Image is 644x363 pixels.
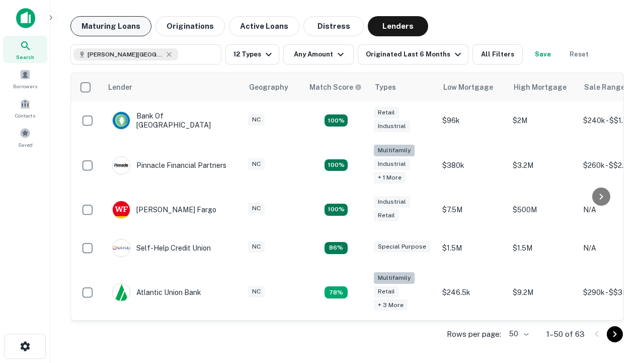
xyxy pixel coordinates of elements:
[113,239,130,257] img: picture
[374,210,399,221] div: Retail
[108,81,132,93] div: Lender
[437,267,508,318] td: $246.5k
[594,250,644,298] iframe: Chat Widget
[447,328,501,340] p: Rows per page:
[243,73,303,101] th: Geography
[374,145,415,156] div: Multifamily
[283,44,354,65] button: Any Amount
[248,286,265,297] div: NC
[113,112,130,129] img: picture
[102,73,243,101] th: Lender
[514,81,567,93] div: High Mortgage
[508,267,578,318] td: $9.2M
[437,101,508,140] td: $96k
[437,73,508,101] th: Low Mortgage
[325,159,348,171] div: Matching Properties: 23, hasApolloMatch: undefined
[374,120,410,132] div: Industrial
[113,201,130,218] img: picture
[70,16,151,36] button: Maturing Loans
[112,201,216,219] div: [PERSON_NAME] Fargo
[369,73,437,101] th: Types
[527,44,559,65] button: Save your search to get updates of matches that match your search criteria.
[508,140,578,191] td: $3.2M
[508,229,578,267] td: $1.5M
[374,172,406,184] div: + 1 more
[546,328,585,340] p: 1–50 of 63
[3,124,47,151] a: Saved
[325,286,348,298] div: Matching Properties: 10, hasApolloMatch: undefined
[508,73,578,101] th: High Mortgage
[437,191,508,229] td: $7.5M
[229,16,299,36] button: Active Loans
[374,241,430,253] div: Special Purpose
[303,73,369,101] th: Capitalize uses an advanced AI algorithm to match your search with the best lender. The match sco...
[508,191,578,229] td: $500M
[374,272,415,284] div: Multifamily
[248,203,265,214] div: NC
[584,81,625,93] div: Sale Range
[249,81,288,93] div: Geography
[225,44,279,65] button: 12 Types
[88,50,163,59] span: [PERSON_NAME][GEOGRAPHIC_DATA], [GEOGRAPHIC_DATA]
[16,8,35,28] img: capitalize-icon.png
[112,111,233,130] div: Bank Of [GEOGRAPHIC_DATA]
[303,16,364,36] button: Distress
[374,286,399,297] div: Retail
[15,111,35,119] span: Contacts
[18,141,33,149] span: Saved
[374,158,410,170] div: Industrial
[248,158,265,170] div: NC
[366,48,464,60] div: Originated Last 6 Months
[443,81,493,93] div: Low Mortgage
[309,82,360,93] h6: Match Score
[325,242,348,254] div: Matching Properties: 11, hasApolloMatch: undefined
[505,327,530,341] div: 50
[13,82,37,90] span: Borrowers
[3,94,47,122] a: Contacts
[437,229,508,267] td: $1.5M
[155,16,225,36] button: Originations
[16,53,34,61] span: Search
[113,157,130,174] img: picture
[368,16,428,36] button: Lenders
[374,107,399,118] div: Retail
[112,156,226,174] div: Pinnacle Financial Partners
[374,196,410,208] div: Industrial
[113,284,130,301] img: picture
[325,204,348,216] div: Matching Properties: 14, hasApolloMatch: undefined
[112,283,201,301] div: Atlantic Union Bank
[374,299,408,311] div: + 3 more
[508,101,578,140] td: $2M
[3,65,47,92] a: Borrowers
[248,241,265,253] div: NC
[472,44,523,65] button: All Filters
[3,36,47,63] a: Search
[607,326,623,342] button: Go to next page
[358,44,468,65] button: Originated Last 6 Months
[112,239,211,257] div: Self-help Credit Union
[248,114,265,126] div: NC
[563,44,595,65] button: Reset
[309,82,362,93] div: Capitalize uses an advanced AI algorithm to match your search with the best lender. The match sco...
[325,114,348,127] div: Matching Properties: 15, hasApolloMatch: undefined
[375,81,396,93] div: Types
[437,140,508,191] td: $380k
